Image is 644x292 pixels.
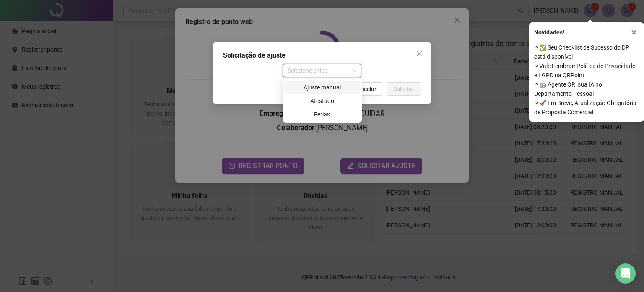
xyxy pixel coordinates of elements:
div: Ajuste manual [289,83,355,92]
div: Atestado [289,96,355,105]
span: Selecione o tipo [288,64,357,77]
div: Open Intercom Messenger [615,263,636,284]
div: Férias [284,108,360,121]
div: Atestado [284,94,360,108]
span: close [416,50,423,57]
div: Solicitação de ajuste [223,50,421,61]
button: Cancelar [347,82,383,96]
span: Novidades ! [534,28,564,37]
button: Close [413,47,426,61]
div: Ajuste manual [284,81,360,94]
span: ⚬ ✅ Seu Checklist de Sucesso do DP está disponível [534,43,639,61]
span: Cancelar [353,84,377,94]
span: ⚬ 🤖 Agente QR: sua IA no Departamento Pessoal [534,80,639,98]
span: ⚬ Vale Lembrar: Política de Privacidade e LGPD na QRPoint [534,61,639,80]
button: Solicitar [387,82,421,96]
div: Férias [289,110,355,119]
span: close [631,29,637,35]
span: ⚬ 🚀 Em Breve, Atualização Obrigatória de Proposta Comercial [534,98,639,117]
